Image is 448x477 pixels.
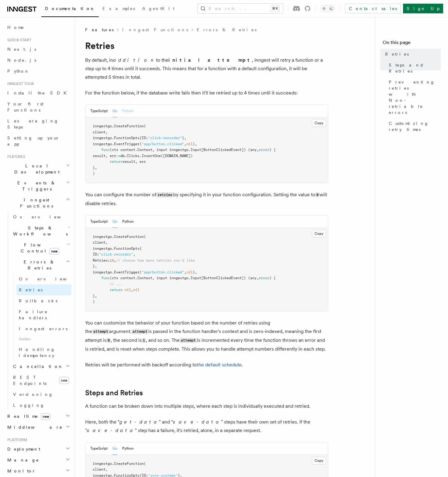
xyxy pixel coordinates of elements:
[93,258,110,263] span: Retries:
[110,160,122,164] span: return
[112,105,117,117] button: Go
[5,194,71,211] button: Inngest Functions
[16,284,71,295] a: Retries
[93,142,114,146] span: inngestgo.
[345,4,401,13] a: Contact sales
[11,361,71,372] button: Cancellation
[19,298,57,303] span: Rollbacks
[5,115,71,132] a: Leveraging Steps
[312,230,326,238] button: Copy
[114,258,116,263] span: ,
[19,347,55,358] span: Handling idempotency
[5,446,40,452] span: Deployment
[113,57,156,63] em: addition
[19,287,43,292] span: Retries
[173,419,221,425] em: save-data
[5,197,66,209] span: Inngest Functions
[93,264,97,268] span: },
[389,62,441,74] span: Steps and Retries
[7,58,36,63] span: Node.js
[101,148,110,152] span: func
[16,306,71,323] a: Failure handlers
[93,294,97,298] span: },
[125,288,131,292] span: nil
[5,163,66,175] span: Local Development
[85,40,328,51] h1: Retries
[7,24,24,30] span: Home
[11,273,71,361] div: Errors & Retries
[49,248,59,255] span: new
[119,419,159,425] em: get-data
[142,142,184,146] span: "app/button.clicked"
[11,389,71,400] a: Versioning
[383,49,441,60] a: Retries
[112,215,117,228] button: Go
[122,215,134,228] button: Python
[168,57,252,63] strong: initial attempt
[5,457,39,463] span: Manage
[122,442,134,455] button: Python
[110,258,114,263] span: 10
[5,211,71,411] div: Inngest Functions
[7,69,29,74] span: Python
[142,270,184,274] span: "app/button.clicked"
[320,5,335,12] button: Toggle dark mode
[180,338,197,343] code: attempt
[93,246,142,251] span: inngestgo.FunctionOpts{
[122,27,188,33] a: Inngest Functions
[114,142,140,146] span: EventTrigger
[184,270,186,274] span: ,
[148,136,182,140] span: "click-recorder"
[93,130,108,134] span: client,
[5,455,71,465] button: Manage
[114,462,144,466] span: CreateFunction
[389,79,441,115] span: Preventing retries with Non-retriable errors
[19,309,48,320] span: Failure handlers
[90,442,108,455] button: TypeScript
[312,119,326,127] button: Copy
[13,403,45,408] span: Logging
[93,171,95,176] span: )
[11,372,71,389] a: REST Endpointsnew
[90,215,108,228] button: TypeScript
[93,270,114,274] span: inngestgo.
[11,400,71,411] a: Logging
[133,252,135,256] span: ,
[161,154,193,158] span: ([DOMAIN_NAME])
[5,438,27,442] span: Platform
[385,51,409,57] span: Retries
[5,444,71,455] button: Deployment
[5,413,51,419] span: Realtime
[114,270,140,274] span: EventTrigger
[7,47,36,52] span: Next.js
[5,81,34,86] span: Inngest tour
[312,457,326,465] button: Copy
[99,2,139,16] a: Examples
[7,91,70,95] span: Install the SDK
[5,88,71,98] a: Install the SDK
[5,154,25,159] span: Features
[93,467,108,472] span: client,
[5,180,66,192] span: Events & Triggers
[5,55,71,66] a: Node.js
[5,44,71,55] a: Next.js
[269,148,276,152] span: ) {
[142,6,174,11] span: AgentKit
[85,402,328,410] p: A function can be broken down into multiple steps, where each step is individually executed and r...
[85,56,328,81] p: By default, in to the , Inngest will retry a function or a step up to 4 times until it succeeds. ...
[110,148,259,152] span: (ctx context.Context, input inngestgo.Input[ButtonClickedEvent]) (any,
[99,252,133,256] span: "click-recorder"
[13,214,76,219] span: Overview
[85,389,143,397] a: Steps and Retries
[156,192,173,197] code: retries
[144,462,146,466] span: (
[259,148,269,152] span: error
[45,6,95,11] span: Documentation
[11,242,67,254] span: Flow Control
[92,329,109,334] code: attempt
[11,363,63,369] span: Cancellation
[5,132,71,149] a: Setting up your app
[133,288,140,292] span: nil
[102,6,135,11] span: Examples
[142,154,161,158] span: InsertOne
